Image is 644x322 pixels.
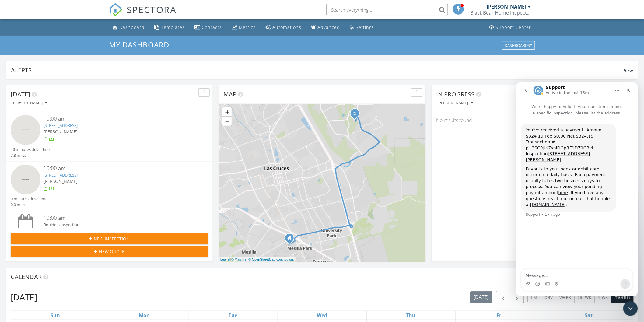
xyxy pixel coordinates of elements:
[110,22,147,33] a: Dashboard
[289,238,293,242] div: 419 West College Avenue, Las Cruces NM 88005
[556,291,575,303] button: week
[326,4,448,16] input: Search everything...
[437,101,473,105] div: [PERSON_NAME]
[11,233,208,244] button: New Inspection
[405,311,417,320] a: Thursday
[44,115,192,123] div: 10:00 am
[44,165,192,172] div: 10:00 am
[119,24,145,30] div: Dashboard
[272,24,301,30] div: Automations
[109,40,169,50] span: My Dashboard
[222,107,232,117] a: Zoom in
[317,24,340,30] div: Advanced
[574,291,595,303] button: cal wk
[49,311,61,320] a: Sunday
[505,43,532,47] div: Dashboards
[432,112,638,128] div: No results found
[239,24,256,30] div: Metrics
[355,113,359,117] div: 1687 Boulders Dr, Las Cruces, NM 88011
[11,152,50,158] div: 7.8 miles
[12,101,47,105] div: [PERSON_NAME]
[231,257,248,261] a: © MapTiler
[624,68,633,73] span: View
[222,117,232,126] a: Zoom out
[496,291,510,303] button: Previous month
[94,236,130,242] span: New Inspection
[44,123,78,128] a: [STREET_ADDRESS]
[219,257,296,262] div: |
[11,291,37,303] h2: [DATE]
[44,228,192,233] div: [PERSON_NAME]
[11,165,40,194] img: streetview
[11,165,208,208] a: 10:00 am [STREET_ADDRESS] [PERSON_NAME] 0 minutes drive time 0.0 miles
[528,291,541,303] button: list
[44,129,78,135] span: [PERSON_NAME]
[11,99,48,107] button: [PERSON_NAME]
[470,291,492,303] button: [DATE]
[11,115,40,145] img: streetview
[138,311,151,320] a: Monday
[309,22,342,33] a: Advanced
[229,22,258,33] a: Metrics
[44,178,78,184] span: [PERSON_NAME]
[516,82,638,296] iframe: Intercom live chat
[152,22,187,33] a: Templates
[202,24,222,30] div: Contacts
[356,24,374,30] div: Settings
[354,112,356,116] i: 2
[11,115,208,158] a: 10:00 am [STREET_ADDRESS] [PERSON_NAME] 16 minutes drive time 7.8 miles
[44,214,192,222] div: 10:00 am
[192,22,224,33] a: Contacts
[11,147,50,152] div: 16 minutes drive time
[249,257,294,261] a: © OpenStreetMap contributors
[541,291,556,303] button: day
[44,222,192,228] div: Boulders inspection
[436,90,474,98] span: In Progress
[347,22,376,33] a: Settings
[228,311,239,320] a: Tuesday
[496,24,531,30] div: Support Center
[594,291,611,303] button: 4 wk
[11,273,42,281] span: Calendar
[11,202,47,208] div: 0.0 miles
[487,4,527,10] div: [PERSON_NAME]
[44,172,78,178] a: [STREET_ADDRESS]
[99,248,125,255] span: New Quote
[436,99,474,107] button: [PERSON_NAME]
[583,311,594,320] a: Saturday
[487,22,534,33] a: Support Center
[11,66,624,74] div: Alerts
[11,90,30,98] span: [DATE]
[316,311,328,320] a: Wednesday
[495,311,504,320] a: Friday
[623,301,638,316] iframe: Intercom live chat
[611,291,634,303] button: month
[109,3,122,16] img: The Best Home Inspection Software - Spectora
[510,291,524,303] button: Next month
[470,10,531,16] div: Black Bear Home Inspections
[109,8,177,21] a: SPECTORA
[127,3,177,16] span: SPECTORA
[263,22,304,33] a: Automations (Basic)
[220,257,230,261] a: Leaflet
